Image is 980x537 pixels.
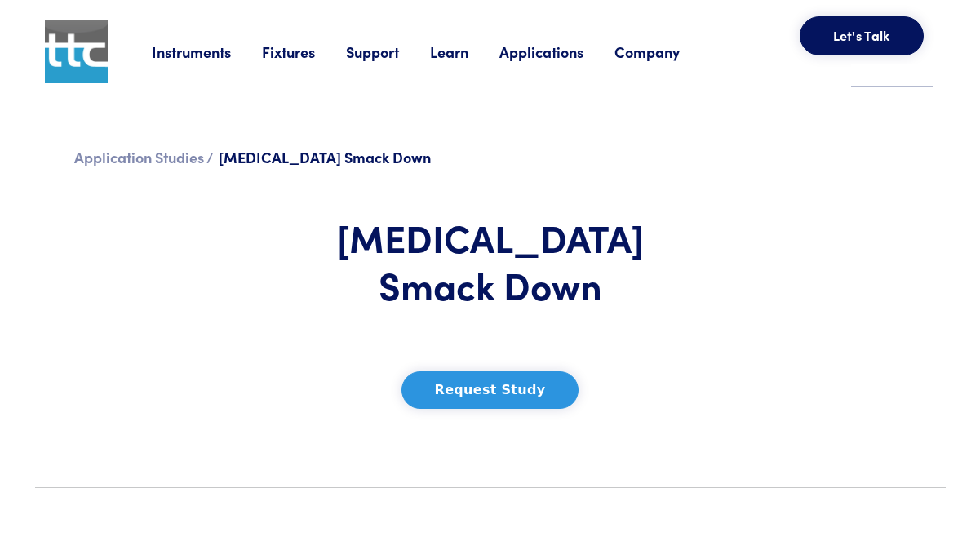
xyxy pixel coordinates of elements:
[346,42,430,62] a: Support
[219,147,431,167] span: [MEDICAL_DATA] Smack Down
[74,147,214,167] a: Application Studies /
[152,42,262,62] a: Instruments
[262,42,346,62] a: Fixtures
[287,214,694,308] h1: [MEDICAL_DATA] Smack Down
[800,16,924,55] button: Let's Talk
[401,371,579,409] button: Request Study
[614,42,711,62] a: Company
[499,42,614,62] a: Applications
[430,42,499,62] a: Learn
[45,20,108,83] img: ttc_logo_1x1_v1.0.png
